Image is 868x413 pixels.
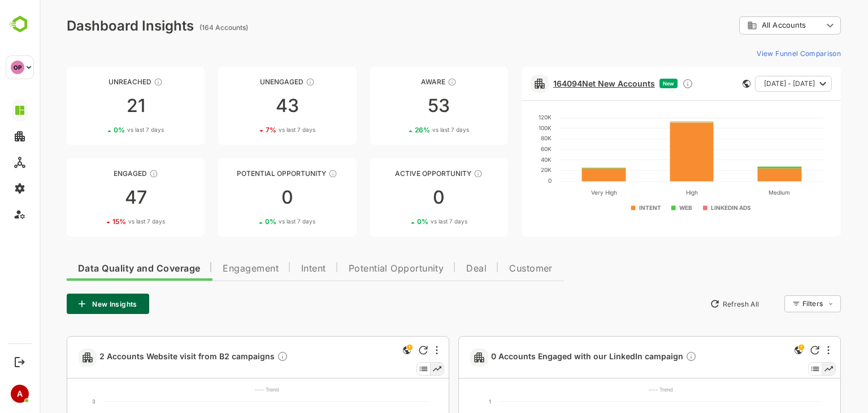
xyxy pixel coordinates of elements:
div: 0 [331,188,468,206]
span: All Accounts [722,21,766,29]
div: 0 % [225,217,276,226]
div: Refresh [771,346,780,355]
a: Potential OpportunityThese accounts are MQAs and can be passed on to Inside Sales00%vs last 7 days [179,158,316,236]
div: These accounts are MQAs and can be passed on to Inside Sales [289,169,298,178]
text: 60K [501,145,512,152]
text: 1 [449,398,452,405]
span: Intent [262,264,287,273]
span: Data Quality and Coverage [38,264,160,273]
div: More [396,346,398,355]
span: vs last 7 days [391,217,428,226]
div: These accounts have not shown enough engagement and need nurturing [266,78,275,87]
button: Refresh All [665,295,724,313]
span: New [623,80,635,87]
div: OP [11,61,24,74]
button: New Insights [27,294,110,314]
img: BambooboxLogoMark.f1c84d78b4c51b1a7b5f700c9845e183.svg [6,14,34,35]
div: 21 [27,97,165,115]
div: 15 % [73,217,125,226]
div: Unreached [27,78,165,86]
text: High [646,189,658,196]
text: ---- Trend [609,386,633,393]
div: Discover new ICP-fit accounts showing engagement — via intent surges, anonymous website visits, L... [643,78,654,89]
div: Unengaged [179,78,316,86]
button: Logout [12,354,27,369]
div: These accounts have just entered the buying cycle and need further nurturing [408,78,417,87]
a: EngagedThese accounts are warm, further nurturing would qualify them to MQAs4715%vs last 7 days [27,158,165,236]
div: These accounts are warm, further nurturing would qualify them to MQAs [110,169,119,178]
div: 47 [27,188,165,206]
button: [DATE] - [DATE] [715,76,792,92]
div: Engaged [27,169,165,178]
div: Dashboard Insights [27,18,154,34]
a: 0 Accounts Engaged with our LinkedIn campaignDescription not present [452,351,662,364]
div: Aware [331,78,468,86]
span: Engagement [183,264,239,273]
text: 20K [501,166,512,173]
span: vs last 7 days [393,126,429,134]
button: View Funnel Comparison [713,44,801,62]
div: All Accounts [700,15,801,37]
div: 53 [331,97,468,115]
text: ---- Trend [215,386,240,393]
a: 2 Accounts Website visit from B2 campaignsDescription not present [60,351,253,364]
div: All Accounts [708,20,783,31]
div: More [788,346,790,355]
text: Medium [729,189,750,196]
span: 2 Accounts Website visit from B2 campaigns [60,351,249,364]
a: Active OpportunityThese accounts have open opportunities which might be at any of the Sales Stage... [331,158,468,236]
div: 0 [179,188,316,206]
div: Potential Opportunity [179,169,316,178]
div: This card does not support filter and segments [703,80,711,88]
a: AwareThese accounts have just entered the buying cycle and need further nurturing5326%vs last 7 days [331,67,468,145]
div: This is a global insight. Segment selection is not applicable for this view [361,343,374,359]
text: 3 [53,398,56,405]
div: This is a global insight. Segment selection is not applicable for this view [752,343,766,359]
a: 164094Net New Accounts [514,79,615,88]
span: Customer [470,264,513,273]
text: 40K [501,156,512,163]
span: Potential Opportunity [309,264,405,273]
div: 7 % [226,126,276,134]
text: 120K [499,114,512,121]
div: 26 % [375,126,429,134]
div: Refresh [379,346,388,355]
span: vs last 7 days [88,126,124,134]
ag: (164 Accounts) [160,23,212,32]
div: A [11,385,29,403]
span: vs last 7 days [239,217,276,226]
span: vs last 7 days [239,126,276,134]
div: 43 [179,97,316,115]
div: 0 % [377,217,428,226]
div: Active Opportunity [331,169,468,178]
text: 0 [509,177,512,184]
div: 0 % [74,126,124,134]
div: Description not present [237,351,249,364]
a: UnengagedThese accounts have not shown enough engagement and need nurturing437%vs last 7 days [179,67,316,145]
text: Very High [551,189,577,196]
div: These accounts have open opportunities which might be at any of the Sales Stages [434,169,443,178]
div: These accounts have not been engaged with for a defined time period [114,78,123,87]
div: Filters [763,299,783,308]
a: UnreachedThese accounts have not been engaged with for a defined time period210%vs last 7 days [27,67,165,145]
span: Deal [427,264,447,273]
span: [DATE] - [DATE] [724,76,775,91]
span: vs last 7 days [89,217,125,226]
div: Filters [762,294,801,314]
div: Description not present [646,351,657,364]
text: 80K [501,135,512,141]
text: 100K [499,124,512,131]
span: 0 Accounts Engaged with our LinkedIn campaign [452,351,657,364]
